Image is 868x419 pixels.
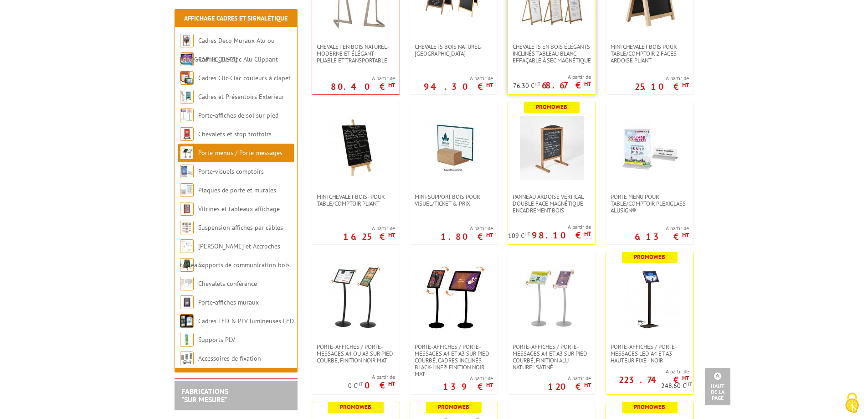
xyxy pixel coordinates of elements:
[686,381,692,387] sup: HT
[198,186,276,194] a: Plaques de porte et murales
[317,43,395,64] span: Chevalet en bois naturel -moderne et élégant- Pliable et transportable
[365,383,395,388] p: 0 €
[520,116,584,180] img: Panneau Ardoise Vertical double face Magnétique encadrement Bois
[532,233,591,238] p: 98.10 €
[198,354,261,362] a: Accessoires de fixation
[180,239,194,253] img: Cimaises et Accroches tableaux
[486,381,493,389] sup: HT
[422,266,486,330] img: Porte-affiches / Porte-messages A4 et A3 sur pied courbé, cadres inclinés Black-Line® finition no...
[198,223,283,232] a: Suspension affiches par câbles
[198,149,282,157] a: Porte-menus / Porte-messages
[180,242,280,269] a: [PERSON_NAME] et Accroches tableaux
[340,403,371,411] b: Promoweb
[508,343,596,371] a: Porte-affiches / Porte-messages A4 et A3 sur pied courbé, finition alu naturel satiné
[508,43,596,64] a: Chevalets en bois élégants inclinés tableau blanc effaçable à sec magnétique
[634,253,665,261] b: Promoweb
[415,343,493,378] span: Porte-affiches / Porte-messages A4 et A3 sur pied courbé, cadres inclinés Black-Line® finition no...
[312,43,400,64] a: Chevalet en bois naturel -moderne et élégant- Pliable et transportable
[198,298,259,306] a: Porte-affiches muraux
[619,377,689,383] p: 223.74 €
[635,225,689,232] span: A partir de
[520,266,584,330] img: Porte-affiches / Porte-messages A4 et A3 sur pied courbé, finition alu naturel satiné
[180,146,194,160] img: Porte-menus / Porte-messages
[198,261,290,269] a: Supports de communication bois
[312,193,400,207] a: Mini Chevalet Bois- pour table/comptoir pliant
[611,193,689,214] span: Porte Menu pour table/comptoir Plexiglass AluSign®
[682,231,689,239] sup: HT
[388,81,395,89] sup: HT
[180,165,194,178] img: Porte-visuels comptoirs
[180,127,194,141] img: Chevalets et stop trottoirs
[184,14,288,22] a: Affichage Cadres et Signalétique
[410,343,498,378] a: Porte-affiches / Porte-messages A4 et A3 sur pied courbé, cadres inclinés Black-Line® finition no...
[331,75,395,82] span: A partir de
[508,233,530,239] p: 109 €
[388,231,395,239] sup: HT
[513,43,591,64] span: Chevalets en bois élégants inclinés tableau blanc effaçable à sec magnétique
[611,43,689,64] span: Mini Chevalet bois pour Table/comptoir 2 faces Ardoise Pliant
[584,230,591,238] sup: HT
[198,317,294,325] a: Cadres LED & PLV lumineuses LED
[180,295,194,309] img: Porte-affiches muraux
[611,343,689,364] span: Porte-affiches / Porte-messages LED A4 et A3 hauteur fixe - Noir
[513,83,540,89] p: 76.30 €
[180,71,194,85] img: Cadres Clic-Clac couleurs à clapet
[198,167,264,176] a: Porte-visuels comptoirs
[534,81,540,87] sup: HT
[348,373,395,381] span: A partir de
[180,352,194,365] img: Accessoires de fixation
[606,343,693,364] a: Porte-affiches / Porte-messages LED A4 et A3 hauteur fixe - Noir
[513,73,591,81] span: A partir de
[180,183,194,197] img: Plaques de porte et murales
[180,221,194,234] img: Suspension affiches par câbles
[513,193,591,214] span: Panneau Ardoise Vertical double face Magnétique encadrement Bois
[438,403,469,411] b: Promoweb
[508,223,591,231] span: A partir de
[415,193,493,207] span: Mini-support bois pour visuel/ticket & prix
[317,343,395,364] span: Porte-affiches / Porte-messages A4 ou A3 sur pied courbe, finition noir mat
[508,193,596,214] a: Panneau Ardoise Vertical double face Magnétique encadrement Bois
[524,231,530,237] sup: HT
[422,116,486,180] img: Mini-support bois pour visuel/ticket & prix
[606,43,693,64] a: Mini Chevalet bois pour Table/comptoir 2 faces Ardoise Pliant
[343,225,395,232] span: A partir de
[635,84,689,89] p: 25.10 €
[486,231,493,239] sup: HT
[635,75,689,82] span: A partir de
[486,81,493,89] sup: HT
[181,387,228,404] a: FABRICATIONS"Sur Mesure"
[618,266,682,330] img: Porte-affiches / Porte-messages LED A4 et A3 hauteur fixe - Noir
[705,368,730,405] a: Haut de la page
[388,380,395,388] sup: HT
[606,193,693,214] a: Porte Menu pour table/comptoir Plexiglass AluSign®
[410,193,498,207] a: Mini-support bois pour visuel/ticket & prix
[198,130,272,138] a: Chevalets et stop trottoirs
[180,109,194,122] img: Porte-affiches de sol sur pied
[635,234,689,239] p: 6.13 €
[198,55,278,63] a: Cadres Clic-Clac Alu Clippant
[424,84,493,89] p: 94.30 €
[198,205,280,213] a: Vitrines et tableaux affichage
[661,383,692,389] p: 248.60 €
[324,266,388,330] img: Porte-affiches / Porte-messages A4 ou A3 sur pied courbe, finition noir mat
[682,81,689,89] sup: HT
[180,36,275,63] a: Cadres Deco Muraux Alu ou [GEOGRAPHIC_DATA]
[317,193,395,207] span: Mini Chevalet Bois- pour table/comptoir pliant
[443,375,493,382] span: A partir de
[312,343,400,364] a: Porte-affiches / Porte-messages A4 ou A3 sur pied courbe, finition noir mat
[682,374,689,382] sup: HT
[198,74,291,82] a: Cadres Clic-Clac couleurs à clapet
[324,116,388,180] img: Mini Chevalet Bois- pour table/comptoir pliant
[443,384,493,389] p: 139 €
[606,368,689,375] span: A partir de
[348,383,363,389] p: 0 €
[180,90,194,103] img: Cadres et Présentoirs Extérieur
[513,343,591,371] span: Porte-affiches / Porte-messages A4 et A3 sur pied courbé, finition alu naturel satiné
[331,84,395,89] p: 80.40 €
[198,111,278,119] a: Porte-affiches de sol sur pied
[841,392,863,414] img: Cookies (fenêtre modale)
[180,202,194,216] img: Vitrines et tableaux affichage
[634,403,665,411] b: Promoweb
[180,277,194,290] img: Chevalets conférence
[618,116,682,180] img: Porte Menu pour table/comptoir Plexiglass AluSign®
